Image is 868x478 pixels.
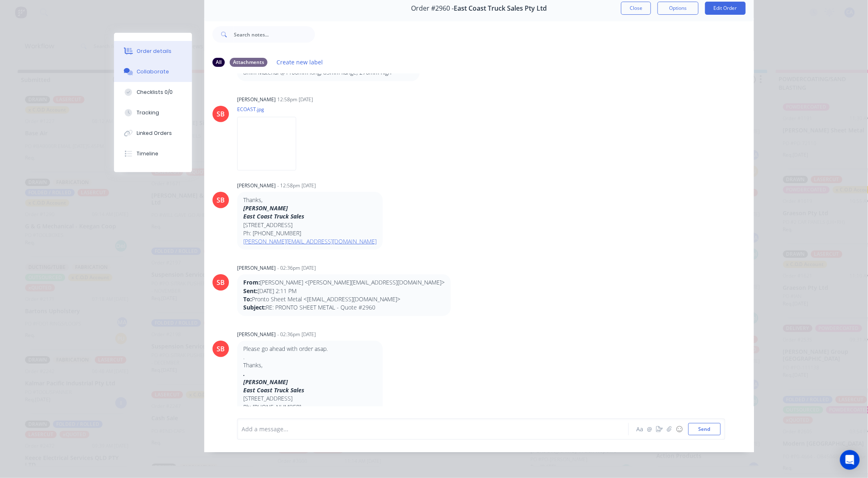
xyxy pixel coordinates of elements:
button: Linked Orders [114,123,192,143]
div: [PERSON_NAME] [237,96,276,103]
div: 12:58pm [DATE] [277,96,313,103]
p: [PERSON_NAME] <[PERSON_NAME][EMAIL_ADDRESS][DOMAIN_NAME]> [DATE] 2:11 PM Pronto Sheet Metal <[EMA... [243,278,445,312]
button: Checklists 0/0 [114,82,192,102]
strong: . [243,370,245,378]
div: Linked Orders [137,130,172,137]
button: Edit Order [705,2,746,15]
div: - 02:36pm [DATE] [277,264,316,272]
button: @ [645,424,655,434]
button: Collaborate [114,61,192,82]
p: Please go ahead with order asap. [243,345,377,353]
div: SB [217,195,225,205]
div: SB [217,109,225,119]
span: Order #2960 - [411,5,454,12]
p: Ph: [PHONE_NUMBER] [243,229,377,237]
button: Tracking [114,102,192,123]
strong: East Coast Truck Sales [243,212,304,220]
strong: East Coast Truck Sales [243,386,304,394]
div: [PERSON_NAME] [237,182,276,189]
div: Open Intercom Messenger [840,450,860,470]
button: Order details [114,41,192,61]
a: [PERSON_NAME][EMAIL_ADDRESS][DOMAIN_NAME] [243,237,377,245]
p: ECOAST.jpg [237,106,304,113]
div: SB [217,344,225,354]
p: Thanks, [243,361,377,369]
div: [PERSON_NAME] [237,331,276,338]
button: Send [688,423,721,435]
div: Collaborate [137,68,169,75]
div: Checklists 0/0 [137,89,173,96]
input: Search notes... [234,26,315,43]
button: Create new label [272,57,327,68]
strong: To: [243,295,252,303]
strong: Subject: [243,303,266,311]
p: [STREET_ADDRESS] [243,221,377,229]
button: Aa [635,424,645,434]
div: SB [217,278,225,287]
div: All [212,58,225,67]
div: Attachments [230,58,267,67]
span: East Coast Truck Sales Pty Ltd [454,5,547,12]
strong: Sent: [243,287,258,295]
p: . [243,353,377,361]
div: - 12:58pm [DATE] [277,182,316,189]
button: Close [621,2,651,15]
p: Ph: [PHONE_NUMBER] [243,403,377,411]
strong: [PERSON_NAME] [243,378,288,386]
p: [STREET_ADDRESS] [243,394,377,403]
div: Order details [137,48,172,55]
strong: [PERSON_NAME] [243,204,288,212]
div: - 02:36pm [DATE] [277,331,316,338]
div: Timeline [137,150,159,157]
p: Thanks, [243,196,377,204]
button: ☺ [674,424,684,434]
button: Timeline [114,143,192,164]
button: Options [658,2,699,15]
div: Tracking [137,109,160,116]
div: [PERSON_NAME] [237,264,276,272]
strong: From: [243,278,260,286]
